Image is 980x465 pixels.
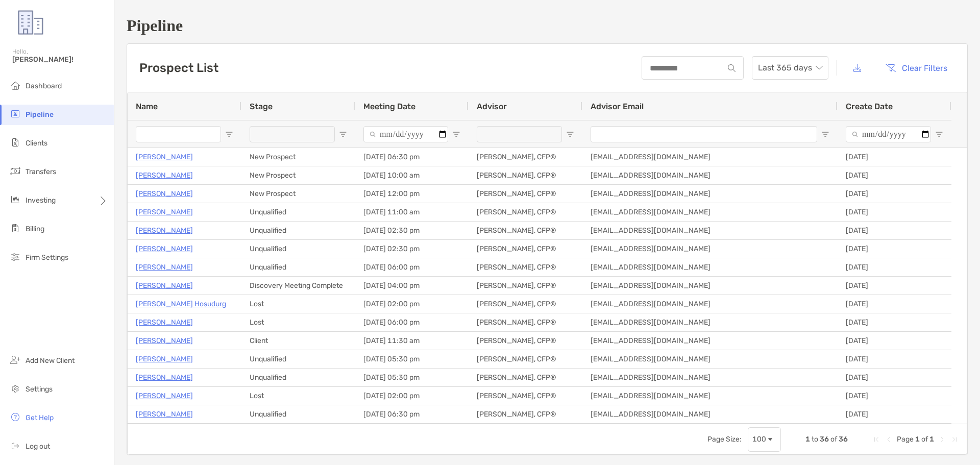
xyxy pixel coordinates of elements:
[9,165,21,177] img: transfers icon
[136,371,193,384] a: [PERSON_NAME]
[26,110,54,119] span: Pipeline
[591,126,817,142] input: Advisor Email Filter Input
[136,187,193,200] a: [PERSON_NAME]
[9,222,21,234] img: billing icon
[707,435,742,444] div: Page Size:
[355,369,469,386] div: [DATE] 05:30 pm
[136,151,193,163] a: [PERSON_NAME]
[885,435,893,444] div: Previous Page
[241,295,355,313] div: Lost
[136,408,193,421] a: [PERSON_NAME]
[139,61,218,75] h3: Prospect List
[241,203,355,221] div: Unqualified
[136,242,193,255] a: [PERSON_NAME]
[838,166,951,184] div: [DATE]
[935,130,943,138] button: Open Filter Menu
[872,435,880,444] div: First Page
[469,222,582,239] div: [PERSON_NAME], CFP®
[582,240,838,258] div: [EMAIL_ADDRESS][DOMAIN_NAME]
[469,203,582,221] div: [PERSON_NAME], CFP®
[582,185,838,203] div: [EMAIL_ADDRESS][DOMAIN_NAME]
[241,332,355,350] div: Client
[26,385,53,394] span: Settings
[469,240,582,258] div: [PERSON_NAME], CFP®
[355,203,469,221] div: [DATE] 11:00 am
[9,108,21,120] img: pipeline icon
[26,82,62,90] span: Dashboard
[582,387,838,405] div: [EMAIL_ADDRESS][DOMAIN_NAME]
[355,350,469,368] div: [DATE] 05:30 pm
[355,148,469,166] div: [DATE] 06:30 pm
[752,435,766,444] div: 100
[839,435,848,444] span: 36
[9,439,21,452] img: logout icon
[136,102,158,111] span: Name
[838,203,951,221] div: [DATE]
[582,350,838,368] div: [EMAIL_ADDRESS][DOMAIN_NAME]
[127,16,968,35] h1: Pipeline
[812,435,818,444] span: to
[950,435,959,444] div: Last Page
[821,130,829,138] button: Open Filter Menu
[582,203,838,221] div: [EMAIL_ADDRESS][DOMAIN_NAME]
[838,332,951,350] div: [DATE]
[452,130,460,138] button: Open Filter Menu
[355,313,469,331] div: [DATE] 06:00 pm
[136,169,193,182] p: [PERSON_NAME]
[136,353,193,365] a: [PERSON_NAME]
[363,102,415,111] span: Meeting Date
[136,261,193,274] a: [PERSON_NAME]
[9,251,21,263] img: firm-settings icon
[838,313,951,331] div: [DATE]
[582,277,838,295] div: [EMAIL_ADDRESS][DOMAIN_NAME]
[136,389,193,402] p: [PERSON_NAME]
[136,224,193,237] a: [PERSON_NAME]
[9,354,21,366] img: add_new_client icon
[9,136,21,149] img: clients icon
[136,206,193,218] a: [PERSON_NAME]
[582,166,838,184] div: [EMAIL_ADDRESS][DOMAIN_NAME]
[469,350,582,368] div: [PERSON_NAME], CFP®
[582,332,838,350] div: [EMAIL_ADDRESS][DOMAIN_NAME]
[241,258,355,276] div: Unqualified
[838,148,951,166] div: [DATE]
[897,435,914,444] span: Page
[241,240,355,258] div: Unqualified
[469,313,582,331] div: [PERSON_NAME], CFP®
[915,435,920,444] span: 1
[838,258,951,276] div: [DATE]
[225,130,233,138] button: Open Filter Menu
[355,185,469,203] div: [DATE] 12:00 pm
[591,102,644,111] span: Advisor Email
[136,334,193,347] a: [PERSON_NAME]
[469,332,582,350] div: [PERSON_NAME], CFP®
[469,405,582,423] div: [PERSON_NAME], CFP®
[9,79,21,91] img: dashboard icon
[241,166,355,184] div: New Prospect
[938,435,946,444] div: Next Page
[136,298,226,310] a: [PERSON_NAME] Hosudurg
[136,316,193,329] p: [PERSON_NAME]
[26,413,54,422] span: Get Help
[241,313,355,331] div: Lost
[838,185,951,203] div: [DATE]
[355,277,469,295] div: [DATE] 04:00 pm
[241,369,355,386] div: Unqualified
[12,4,49,41] img: Zoe Logo
[838,387,951,405] div: [DATE]
[877,57,955,79] button: Clear Filters
[469,166,582,184] div: [PERSON_NAME], CFP®
[838,295,951,313] div: [DATE]
[728,64,736,72] img: input icon
[582,295,838,313] div: [EMAIL_ADDRESS][DOMAIN_NAME]
[469,277,582,295] div: [PERSON_NAME], CFP®
[477,102,507,111] span: Advisor
[469,185,582,203] div: [PERSON_NAME], CFP®
[929,435,934,444] span: 1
